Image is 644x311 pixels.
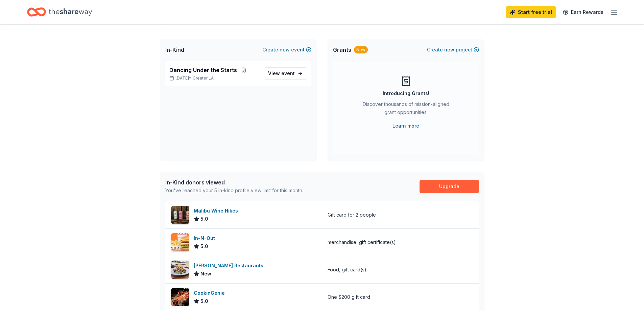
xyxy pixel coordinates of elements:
div: [PERSON_NAME] Restaurants [194,262,266,270]
span: New [200,270,211,278]
button: Createnewevent [262,46,311,54]
a: Earn Rewards [559,6,607,18]
div: One $200 gift card [328,293,370,301]
button: Createnewproject [427,46,479,54]
div: Malibu Wine Hikes [194,207,241,215]
div: merchandise, gift certificate(s) [328,238,396,246]
span: Grants [333,46,351,54]
a: Upgrade [420,180,479,193]
div: Introducing Grants! [383,89,429,97]
div: Gift card for 2 people [328,211,376,219]
img: Image for CookinGenie [171,288,189,306]
a: Learn more [392,122,419,130]
span: new [444,46,454,54]
span: new [280,46,290,54]
div: CookinGenie [194,289,228,297]
div: New [354,46,368,53]
a: View event [264,67,307,80]
span: Dancing Under the Starts [169,66,237,74]
div: In-N-Out [194,234,218,242]
img: Image for Malibu Wine Hikes [171,206,189,224]
span: Greater LA [193,75,214,81]
a: Home [27,4,92,20]
span: 5.0 [200,242,208,250]
img: Image for Cameron Mitchell Restaurants [171,261,189,279]
div: Food, gift card(s) [328,266,366,274]
p: [DATE] • [169,75,258,81]
span: In-Kind [165,46,184,54]
div: You've reached your 5 in-kind profile view limit for this month. [165,186,303,195]
div: Discover thousands of mission-aligned grant opportunities. [360,100,452,119]
div: In-Kind donors viewed [165,178,303,186]
span: 5.0 [200,297,208,305]
a: Start free trial [506,6,556,18]
span: event [281,70,295,76]
img: Image for In-N-Out [171,233,189,251]
span: View [268,69,295,77]
span: 5.0 [200,215,208,223]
